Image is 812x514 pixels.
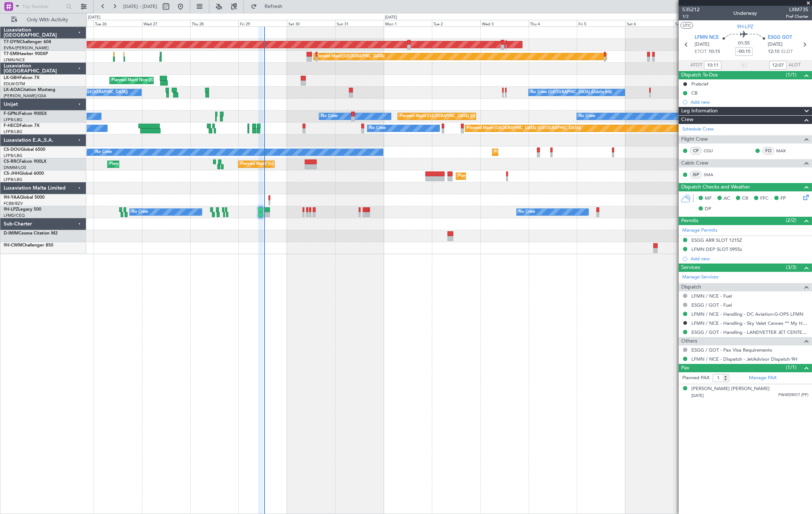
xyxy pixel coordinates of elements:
span: T7-EMI [4,52,18,56]
div: Tue 26 [93,20,142,26]
a: 9H-YAAGlobal 5000 [4,195,45,200]
a: CS-JHHGlobal 6000 [4,171,44,176]
div: Sun 31 [335,20,383,26]
span: [DATE] - [DATE] [123,3,157,10]
div: Fri 29 [238,20,287,26]
a: T7-DYNChallenger 604 [4,40,51,44]
a: LFMN / NCE - Dispatch - JetAdvisor Dispatch 9H [691,356,798,362]
a: SMA [704,171,720,178]
span: Others [681,337,697,345]
button: UTC [680,22,693,29]
div: LFMN DEP SLOT 0955z [691,246,742,252]
a: LFMN/NCE [4,57,25,63]
a: D-IMIMCessna Citation M2 [4,231,58,236]
div: No Crew [132,207,148,217]
span: ALDT [788,62,800,69]
span: LX-GBH [4,76,20,80]
span: Crew [681,116,694,124]
span: ATOT [690,62,702,69]
div: Underway [734,10,757,17]
a: DNMM/LOS [4,165,26,170]
span: Dispatch Checks and Weather [681,183,750,191]
div: Planned Maint [GEOGRAPHIC_DATA] ([GEOGRAPHIC_DATA]) [109,159,224,170]
span: PW4559017 (PP) [778,392,808,398]
span: (1/1) [786,364,796,371]
button: Only With Activity [8,14,79,26]
a: 9H-LPZLegacy 500 [4,207,41,212]
span: Only With Activity [19,17,76,22]
span: ESGG GOT [768,34,792,41]
span: CS-DOU [4,148,21,152]
span: FFC [760,195,769,202]
a: CS-RRCFalcon 900LX [4,159,46,164]
div: CP [690,147,702,155]
span: [DATE] [695,41,709,48]
span: 1/2 [682,13,700,20]
span: CR [742,195,748,202]
div: Thu 28 [190,20,238,26]
div: Mon 1 [384,20,432,26]
span: T7-DYN [4,40,20,44]
div: Planned Maint [GEOGRAPHIC_DATA] [316,51,385,62]
a: FCBB/BZV [4,201,23,206]
a: Manage Services [682,274,719,281]
div: No Crew [519,207,535,217]
div: Tue 2 [432,20,480,26]
div: Planned Maint [GEOGRAPHIC_DATA] ([GEOGRAPHIC_DATA]) [400,111,514,122]
a: LFMN / NCE - Fuel [691,293,732,299]
span: ETOT [695,48,707,55]
span: ELDT [781,48,793,55]
input: --:-- [769,61,787,70]
a: LFMN / NCE - Handling - DC Aviation-G-OPS LFMN [691,311,803,317]
a: F-HECDFalcon 7X [4,124,39,128]
div: Planned Maint Nice ([GEOGRAPHIC_DATA]) [112,75,192,86]
a: LFPB/LBG [4,129,22,134]
div: No Crew [579,111,595,122]
a: LFMD/CEQ [4,213,25,218]
span: 535212 [682,6,700,13]
span: Dispatch [681,283,701,291]
a: 9H-CWMChallenger 850 [4,243,53,248]
span: [DATE] [768,41,783,48]
span: Cabin Crew [681,159,708,167]
a: CGU [704,148,720,154]
span: CS-RRC [4,159,19,164]
div: No Crew [369,123,386,134]
div: Planned Maint [GEOGRAPHIC_DATA] ([GEOGRAPHIC_DATA]) [240,159,354,170]
a: LX-AOACitation Mustang [4,88,55,92]
div: No Crew [GEOGRAPHIC_DATA] (Dublin Intl) [530,87,612,98]
a: ESGG / GOT - Pax Visa Requirements [691,347,772,353]
span: 10:15 [708,48,720,55]
span: (2/2) [786,216,796,224]
div: Planned Maint [GEOGRAPHIC_DATA] ([GEOGRAPHIC_DATA]) [494,147,608,158]
div: [DATE] [88,14,100,21]
span: AC [724,195,730,202]
a: LFPB/LBG [4,117,22,123]
div: No Crew [321,111,338,122]
span: Leg Information [681,107,718,115]
div: Planned Maint [GEOGRAPHIC_DATA] ([GEOGRAPHIC_DATA]) [458,171,572,182]
span: LX-AOA [4,88,20,92]
span: 9H-LPZ [4,207,18,212]
a: LFPB/LBG [4,177,22,182]
div: Sat 30 [287,20,335,26]
div: [PERSON_NAME] [PERSON_NAME] [691,385,770,393]
a: Manage Permits [682,227,717,234]
span: (3/3) [786,264,796,271]
button: Refresh [247,1,291,12]
a: EDLW/DTM [4,81,25,87]
span: LFMN NCE [695,34,719,41]
span: 9H-LPZ [737,23,754,30]
a: LFMN / NCE - Handling - Sky Valet Cannes ** My Handling**LFMD / CEQ [691,320,808,326]
div: Wed 27 [142,20,190,26]
div: Sat 6 [625,20,674,26]
span: [DATE] [691,393,704,398]
span: (1/1) [786,71,796,79]
div: Add new [691,99,808,105]
div: Prebrief [691,81,708,87]
div: ESGG ARR SLOT 1215Z [691,237,742,243]
span: DP [705,206,711,213]
a: T7-EMIHawker 900XP [4,52,48,56]
span: Refresh [258,4,289,9]
div: No Crew [95,147,112,158]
